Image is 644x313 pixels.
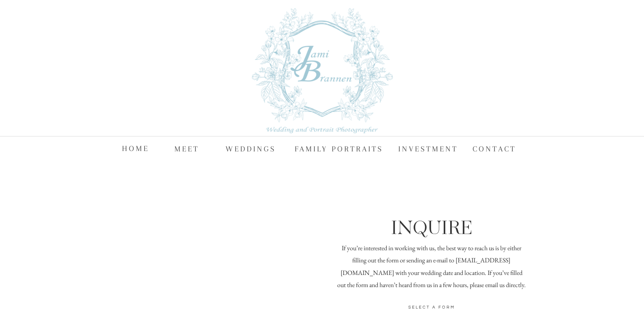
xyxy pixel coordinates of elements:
h3: SELECT A FORM [343,304,521,312]
a: WEDDINGS [226,142,276,154]
a: HOME [122,142,149,154]
a: MEET [174,142,200,154]
a: Investment [398,142,460,154]
a: FAMILY PORTRAITS [295,142,386,154]
p: If you’re interested in working with us, the best way to reach us is by either filling out the fo... [336,242,527,293]
a: CONTACT [473,142,524,154]
h1: INQUIRE [332,215,531,237]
